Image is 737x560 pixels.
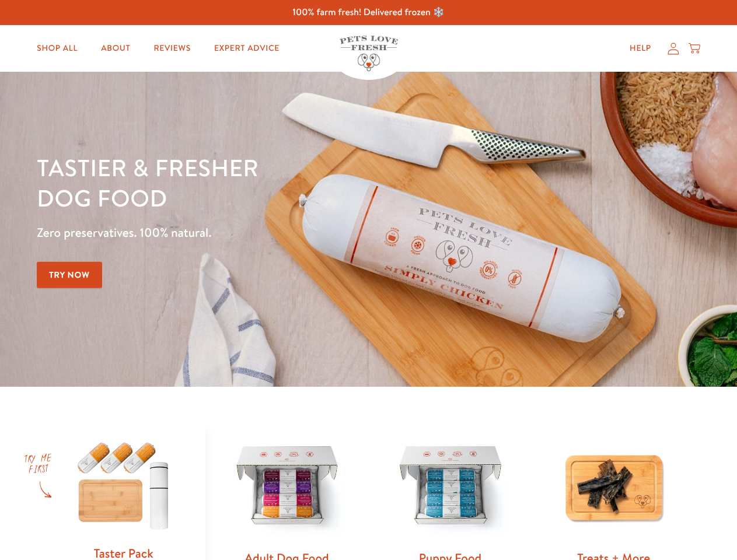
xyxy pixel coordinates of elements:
p: Zero preservatives. 100% natural. [37,222,479,243]
h1: Tastier & fresher dog food [37,152,479,213]
a: Try Now [37,262,102,288]
a: Help [620,37,661,60]
img: Pets Love Fresh [340,36,398,71]
a: Reviews [144,37,200,60]
a: Shop All [27,37,87,60]
a: About [92,37,139,60]
a: Expert Advice [205,37,289,60]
